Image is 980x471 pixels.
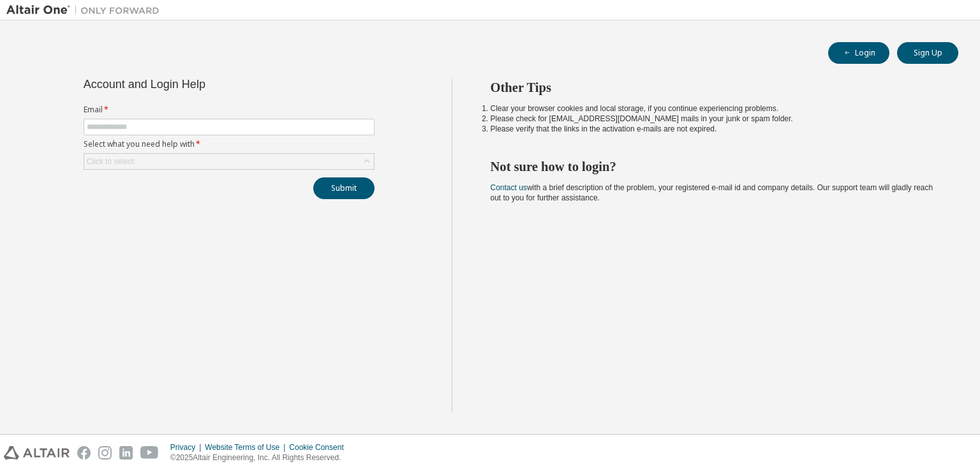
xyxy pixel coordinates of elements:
label: Email [84,105,375,115]
h2: Other Tips [491,79,936,96]
div: Click to select [87,156,134,167]
div: Click to select [84,154,374,169]
img: linkedin.svg [119,446,133,460]
div: Privacy [170,442,205,452]
li: Please verify that the links in the activation e-mails are not expired. [491,124,936,134]
div: Cookie Consent [289,442,351,452]
button: Sign Up [897,42,958,64]
img: youtube.svg [140,446,159,460]
li: Please check for [EMAIL_ADDRESS][DOMAIN_NAME] mails in your junk or spam folder. [491,114,936,124]
label: Select what you need help with [84,139,375,149]
img: instagram.svg [98,446,112,460]
span: with a brief description of the problem, your registered e-mail id and company details. Our suppo... [491,183,933,202]
p: © 2025 Altair Engineering, Inc. All Rights Reserved. [170,452,352,463]
img: altair_logo.svg [4,446,70,460]
button: Submit [313,177,375,199]
img: facebook.svg [77,446,91,460]
a: Contact us [491,183,527,192]
li: Clear your browser cookies and local storage, if you continue experiencing problems. [491,103,936,114]
img: Altair One [6,4,166,17]
div: Website Terms of Use [205,442,289,452]
h2: Not sure how to login? [491,158,936,175]
div: Account and Login Help [84,79,316,89]
button: Login [828,42,889,64]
